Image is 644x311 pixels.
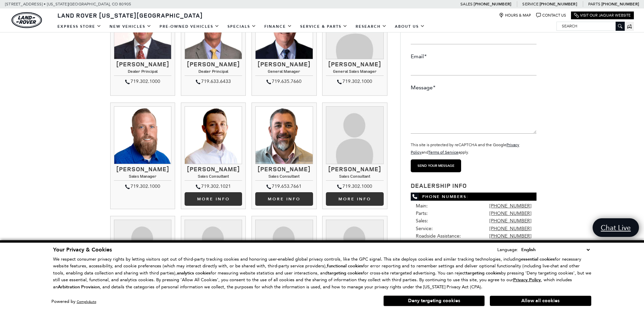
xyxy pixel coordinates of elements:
[574,13,631,18] a: Visit Our Jaguar Website
[490,203,531,209] a: [PHONE_NUMBER]
[411,53,427,60] label: Email
[557,22,624,30] input: Search
[223,21,260,32] a: Specials
[416,233,461,239] span: Roadside Assistance:
[105,21,156,32] a: New Vehicles
[156,21,223,32] a: Pre-Owned Vehicles
[11,12,42,28] img: Land Rover
[328,270,363,276] strong: targeting cookies
[185,192,242,206] a: More Info
[490,233,531,239] a: [PHONE_NUMBER]
[57,11,203,19] span: Land Rover [US_STATE][GEOGRAPHIC_DATA]
[185,174,242,180] h4: Sales Consultant
[326,69,383,75] h4: General Sales Manager
[53,246,112,253] span: Your Privacy & Cookies
[411,84,435,91] label: Message
[327,263,363,269] strong: functional cookies
[53,11,207,19] a: Land Rover [US_STATE][GEOGRAPHIC_DATA]
[53,21,429,32] nav: Main Navigation
[53,21,105,32] a: EXPRESS STORE
[114,61,171,68] h3: [PERSON_NAME]
[490,226,531,231] a: [PHONE_NUMBER]
[185,182,242,191] div: 719.302.1021
[499,13,531,18] a: Hours & Map
[520,246,591,253] select: Language Select
[114,166,171,173] h3: [PERSON_NAME]
[497,247,518,252] div: Language:
[51,299,96,304] div: Powered by
[326,61,383,68] h3: [PERSON_NAME]
[522,2,538,6] span: Service
[352,21,391,32] a: Research
[391,21,429,32] a: About Us
[185,166,242,173] h3: [PERSON_NAME]
[260,21,296,32] a: Finance
[177,270,211,276] strong: analytics cookies
[114,182,171,191] div: 719.302.1000
[185,61,242,68] h3: [PERSON_NAME]
[114,174,171,180] h4: Sales Manager
[58,284,100,290] strong: Arbitration Provision
[540,1,577,7] a: [PHONE_NUMBER]
[326,182,383,191] div: 719.302.1000
[296,21,352,32] a: Service & Parts
[490,218,531,224] a: [PHONE_NUMBER]
[474,1,511,7] a: [PHONE_NUMBER]
[114,69,171,75] h4: Dealer Principal
[411,193,536,201] span: Phone Numbers:
[513,277,541,282] a: Privacy Policy
[411,142,519,155] small: This site is protected by reCAPTCHA and the Google and apply.
[255,166,313,173] h3: [PERSON_NAME]
[53,256,591,291] p: We respect consumer privacy rights by letting visitors opt out of third-party tracking cookies an...
[416,226,433,231] span: Service:
[255,182,313,191] div: 719.653.7661
[255,77,313,86] div: 719.635.7660
[601,1,639,7] a: [PHONE_NUMBER]
[185,77,242,86] div: 719.633.6433
[77,299,96,304] a: ComplyAuto
[521,256,555,262] strong: essential cookies
[326,192,383,206] a: More info
[416,203,428,209] span: Main:
[466,270,501,276] strong: targeting cookies
[326,77,383,86] div: 719.302.1000
[5,2,131,6] a: [STREET_ADDRESS] • [US_STATE][GEOGRAPHIC_DATA], CO 80905
[416,210,428,216] span: Parts:
[490,296,591,306] button: Allow all cookies
[185,69,242,75] h4: Dealer Principal
[513,277,541,283] u: Privacy Policy
[490,210,531,216] a: [PHONE_NUMBER]
[460,2,473,6] span: Sales
[536,13,566,18] a: Contact Us
[416,218,428,224] span: Sales:
[597,223,634,232] span: Chat Live
[411,182,536,189] h3: Dealership Info
[255,61,313,68] h3: [PERSON_NAME]
[11,12,42,28] a: land-rover
[588,2,600,6] span: Parts
[326,166,383,173] h3: [PERSON_NAME]
[255,192,313,206] a: More info
[114,77,171,86] div: 719.302.1000
[255,174,313,180] h4: Sales Consultant
[383,295,485,306] button: Deny targeting cookies
[411,159,461,172] input: Send your message
[326,174,383,180] h4: Sales Consultant
[593,218,639,237] a: Chat Live
[255,69,313,75] h4: General Manager
[428,150,458,155] a: Terms of Service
